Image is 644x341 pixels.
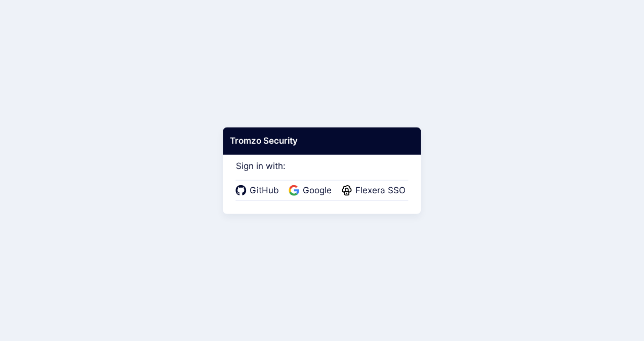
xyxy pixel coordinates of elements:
[236,147,409,201] div: Sign in with:
[300,184,335,197] span: Google
[342,184,409,197] a: Flexera SSO
[247,184,282,197] span: GitHub
[289,184,335,197] a: Google
[236,184,282,197] a: GitHub
[352,184,409,197] span: Flexera SSO
[223,127,421,155] div: Tromzo Security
